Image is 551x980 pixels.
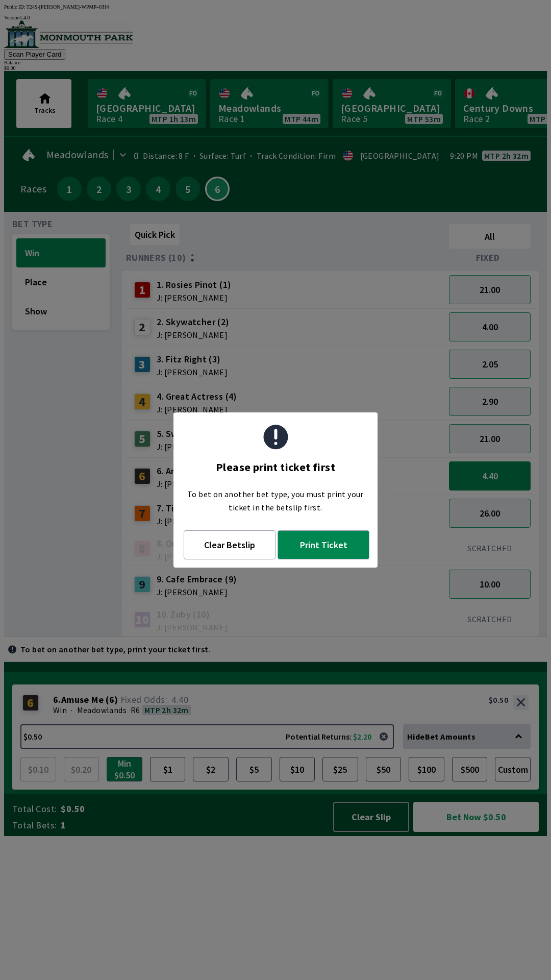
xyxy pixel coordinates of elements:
div: Please print ticket first [216,455,335,479]
span: Print Ticket [290,539,357,551]
div: To bet on another bet type, you must print your ticket in the betslip first. [173,479,378,522]
button: Print Ticket [278,530,369,559]
button: Clear Betslip [184,530,275,559]
span: Clear Betslip [196,539,263,551]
